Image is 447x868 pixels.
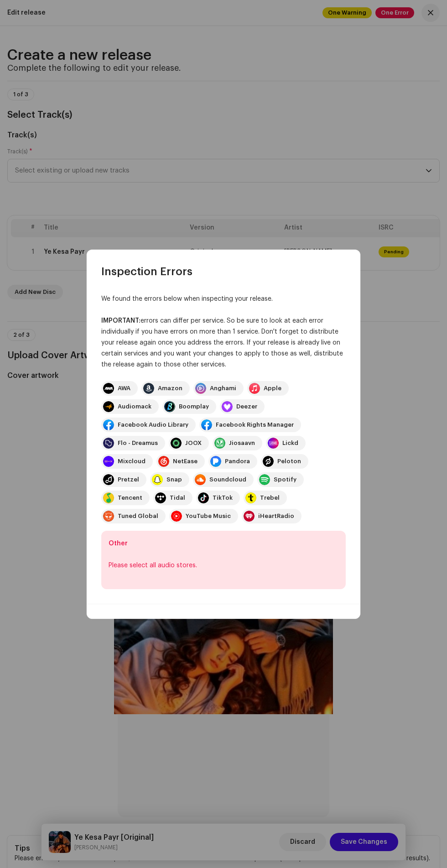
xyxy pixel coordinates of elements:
div: Jiosaavn [229,439,255,447]
div: Amazon [158,385,182,392]
div: Pretzel [118,476,139,483]
div: YouTube Music [186,512,231,520]
div: Spotify [274,476,296,483]
div: Flo - Dreamus [118,439,158,447]
div: Pandora [225,458,250,465]
div: Snap [166,476,182,483]
div: Tencent [118,494,142,502]
div: Mixcloud [118,458,146,465]
div: Tuned Global [118,512,158,520]
strong: IMPORTANT: [101,318,140,324]
div: We found the errors below when inspecting your release. [101,293,346,304]
div: Anghami [210,385,236,392]
div: Boomplay [179,403,209,410]
div: NetEase [173,458,198,465]
div: AWA [118,385,130,392]
div: Audiomack [118,403,151,410]
div: Apple [264,385,281,392]
div: iHeartRadio [258,512,294,520]
div: Soundcloud [209,476,246,483]
div: errors can differ per service. So be sure to look at each error individually if you have errors o... [101,315,346,370]
div: Trebel [260,494,280,502]
span: Inspection Errors [101,264,192,279]
div: JOOX [185,439,202,447]
div: Deezer [236,403,257,410]
div: Tidal [170,494,185,502]
div: Facebook Audio Library [118,421,188,429]
div: Facebook Rights Manager [216,421,294,429]
div: Please select all audio stores. [109,560,338,571]
div: Peloton [277,458,301,465]
div: Lickd [282,439,298,447]
div: TikTok [213,494,233,502]
b: Other [109,540,128,547]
